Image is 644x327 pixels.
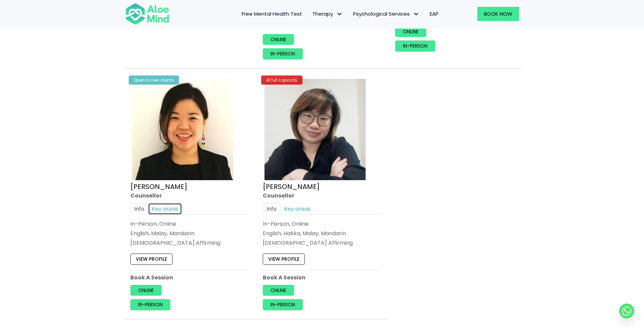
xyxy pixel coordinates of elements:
a: EAP [425,7,444,21]
a: In-person [263,49,303,59]
span: Therapy [312,10,343,17]
div: Counsellor [130,192,249,200]
a: Info [130,203,148,215]
a: [PERSON_NAME] [263,182,320,191]
p: English, Malay, Mandarin [130,229,249,237]
span: Psychological Services [353,10,420,17]
a: In-person [395,41,435,52]
nav: Menu [178,7,444,21]
a: Psychological ServicesPsychological Services: submenu [348,7,425,21]
img: Karen Counsellor [132,79,233,180]
div: At full capacity [261,75,302,85]
a: Whatsapp [619,304,634,319]
a: Info [263,203,280,215]
a: Online [263,285,294,296]
a: Online [130,285,162,296]
p: Book A Session [263,274,382,281]
a: View profile [263,254,305,264]
img: Yvonne crop Aloe Mind [264,79,366,180]
div: [DEMOGRAPHIC_DATA] Affirming [130,239,249,247]
p: English, Hakka, Malay, Mandarin [263,229,382,237]
span: Therapy: submenu [335,9,345,19]
div: Counsellor [263,192,382,200]
a: Book Now [477,7,519,21]
p: Book A Session [130,274,249,281]
a: In-person [130,299,170,310]
img: Aloe mind Logo [125,3,169,25]
div: In-Person, Online [263,220,382,228]
a: Key areas [280,203,314,215]
a: Key areas [148,203,182,215]
a: Free Mental Health Test [237,7,307,21]
span: Free Mental Health Test [242,10,302,17]
a: In-person [263,299,303,310]
a: Online [263,34,294,45]
span: EAP [430,10,439,17]
div: Open to new clients [129,75,179,85]
span: Psychological Services: submenu [411,9,421,19]
a: [PERSON_NAME] [130,182,187,191]
a: View profile [130,254,172,264]
div: In-Person, Online [130,220,249,228]
span: Book Now [484,10,512,17]
a: TherapyTherapy: submenu [307,7,348,21]
a: Online [395,26,426,37]
div: [DEMOGRAPHIC_DATA] Affirming [263,239,382,247]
